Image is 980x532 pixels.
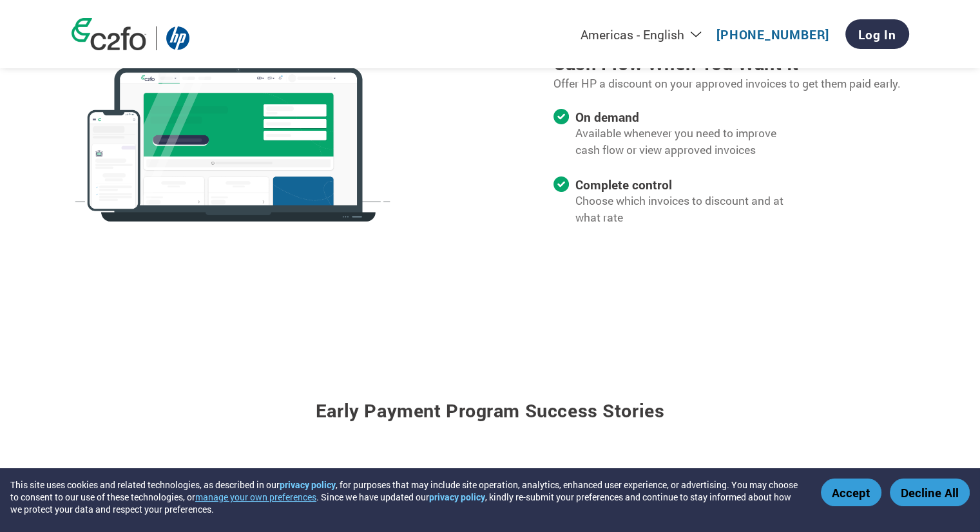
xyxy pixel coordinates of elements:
[280,479,336,491] a: privacy policy
[890,479,970,506] button: Decline All
[72,18,146,50] img: c2fo logo
[575,193,802,227] p: Choose which invoices to discount and at what rate
[429,491,485,503] a: privacy policy
[575,125,802,159] p: Available whenever you need to improve cash flow or view approved invoices
[845,19,909,49] a: Log In
[195,491,316,503] button: manage your own preferences
[821,479,881,506] button: Accept
[166,26,189,50] img: HP
[72,366,909,439] h3: Early payment program success stories
[553,75,909,92] p: Offer HP a discount on your approved invoices to get them paid early.
[72,48,394,242] img: c2fo
[716,26,829,43] a: [PHONE_NUMBER]
[575,109,802,125] h4: On demand
[10,479,802,515] div: This site uses cookies and related technologies, as described in our , for purposes that may incl...
[575,176,802,193] h4: Complete control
